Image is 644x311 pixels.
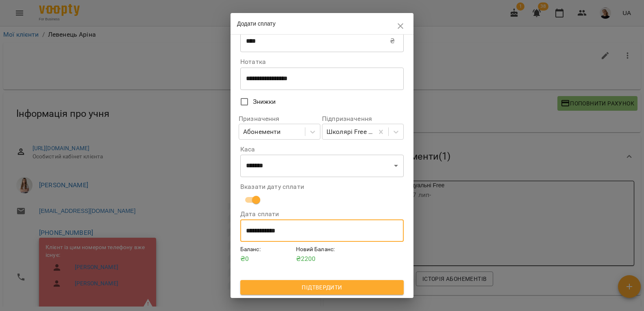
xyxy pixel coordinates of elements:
[322,116,404,122] label: Підпризначення
[240,184,404,190] label: Вказати дату сплати
[390,36,395,46] p: ₴
[240,280,404,295] button: Підтвердити
[326,127,374,137] div: Школярі Free Style
[247,283,397,292] span: Підтвердити
[240,59,404,65] label: Нотатка
[237,20,276,27] span: Додати сплату
[243,127,281,137] div: Абонементи
[240,146,404,153] label: Каса
[296,254,348,264] p: ₴ 2200
[296,245,348,254] h6: Новий Баланс :
[240,211,404,217] label: Дата сплати
[239,116,320,122] label: Призначення
[240,245,293,254] h6: Баланс :
[253,97,276,107] span: Знижки
[240,254,293,264] p: ₴ 0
